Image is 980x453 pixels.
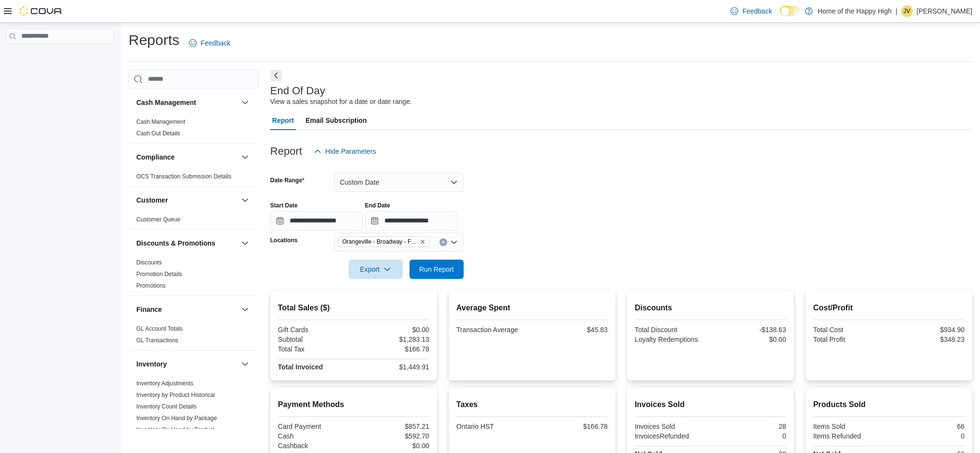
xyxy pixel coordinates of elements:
div: Loyalty Redemptions [635,336,709,343]
div: $1,449.91 [355,363,429,371]
div: $45.83 [534,326,608,334]
button: Next [270,70,282,81]
div: Items Refunded [813,432,887,440]
div: Jennifer Verney [901,5,913,17]
h2: Taxes [456,399,608,410]
button: Inventory [136,359,237,369]
span: Email Subscription [306,111,367,130]
h3: Finance [136,305,162,314]
h2: Average Spent [456,302,608,314]
p: Home of the Happy High [818,5,892,17]
div: $166.78 [534,423,608,430]
span: GL Transactions [136,336,178,344]
h2: Products Sold [813,399,965,410]
button: Hide Parameters [310,142,380,161]
button: Export [349,260,403,279]
div: 28 [712,423,786,430]
p: [PERSON_NAME] [917,5,972,17]
div: InvoicesRefunded [635,432,709,440]
h3: Discounts & Promotions [136,238,215,248]
span: Orangeville - Broadway - Fire & Flower [338,236,430,247]
div: Total Cost [813,326,887,334]
h3: Report [270,146,302,157]
div: Transaction Average [456,326,530,334]
button: Remove Orangeville - Broadway - Fire & Flower from selection in this group [420,239,425,245]
button: Compliance [239,151,251,163]
span: GL Account Totals [136,325,183,333]
a: Inventory On Hand by Product [136,426,214,433]
label: Locations [270,236,298,244]
a: Cash Out Details [136,130,180,137]
a: Feedback [185,33,234,53]
div: Customer [129,214,259,229]
input: Press the down key to open a popover containing a calendar. [270,211,363,231]
span: Export [354,260,397,279]
input: Press the down key to open a popover containing a calendar. [365,211,458,231]
span: Orangeville - Broadway - Fire & Flower [342,237,418,247]
div: 0 [891,432,965,440]
a: Promotions [136,282,166,289]
div: $592.70 [355,432,429,440]
span: Feedback [742,6,772,16]
a: OCS Transaction Submission Details [136,173,232,180]
button: Custom Date [334,173,464,192]
a: Cash Management [136,118,185,125]
div: $348.23 [891,336,965,343]
span: Inventory On Hand by Package [136,414,217,422]
div: Total Profit [813,336,887,343]
span: Hide Parameters [325,146,376,156]
span: Report [272,111,294,130]
div: Discounts & Promotions [129,257,259,295]
span: Feedback [201,38,230,48]
a: Inventory by Product Historical [136,392,215,398]
button: Discounts & Promotions [136,238,237,248]
a: Inventory Adjustments [136,380,193,387]
strong: Total Invoiced [278,363,323,371]
div: Finance [129,323,259,350]
h3: Inventory [136,359,167,369]
img: Cova [19,6,63,16]
span: Cash Out Details [136,130,180,137]
h2: Discounts [635,302,786,314]
div: $166.78 [355,345,429,353]
button: Finance [239,304,251,315]
button: Customer [239,194,251,206]
button: Open list of options [450,238,458,246]
div: Invoices Sold [635,423,709,430]
a: GL Account Totals [136,325,183,332]
div: Compliance [129,171,259,186]
div: Total Tax [278,345,352,353]
span: Inventory On Hand by Product [136,426,214,434]
button: Run Report [410,260,464,279]
span: Promotion Details [136,270,182,278]
div: Items Sold [813,423,887,430]
h3: Compliance [136,152,175,162]
h2: Cost/Profit [813,302,965,314]
button: Clear input [439,238,447,246]
div: Cash [278,432,352,440]
div: $857.21 [355,423,429,430]
div: Cashback [278,442,352,450]
div: Total Discount [635,326,709,334]
nav: Complex example [6,46,114,69]
h2: Total Sales ($) [278,302,429,314]
span: Inventory Count Details [136,403,197,410]
a: Inventory Count Details [136,403,197,410]
h2: Invoices Sold [635,399,786,410]
a: Feedback [727,1,775,21]
button: Cash Management [136,98,237,107]
input: Dark Mode [780,6,800,16]
a: Inventory On Hand by Package [136,415,217,422]
span: Dark Mode [780,16,780,16]
div: 0 [712,432,786,440]
h3: Cash Management [136,98,196,107]
button: Finance [136,305,237,314]
div: Gift Cards [278,326,352,334]
h3: Customer [136,195,168,205]
a: Discounts [136,259,162,266]
button: Discounts & Promotions [239,237,251,249]
div: $934.90 [891,326,965,334]
div: -$138.63 [712,326,786,334]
